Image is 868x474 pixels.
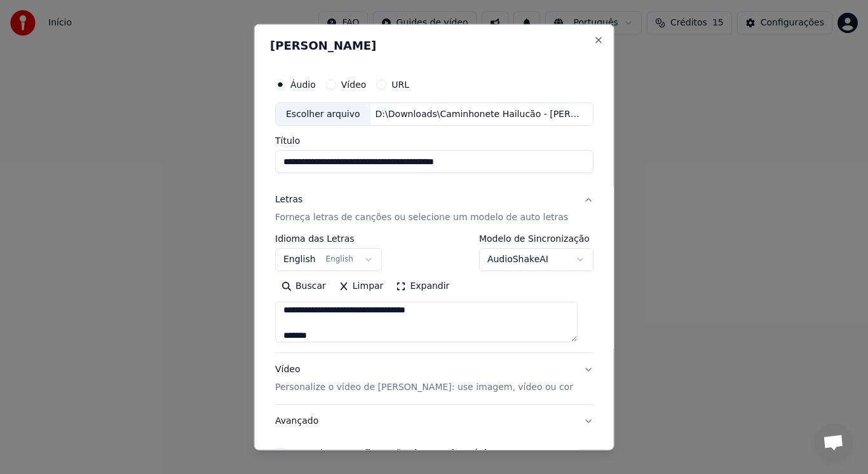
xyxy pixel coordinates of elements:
[270,39,599,51] h2: [PERSON_NAME]
[275,234,382,243] label: Idioma das Letras
[276,102,370,125] div: Escolher arquivo
[341,80,366,88] label: Vídeo
[275,193,302,206] div: Letras
[275,183,593,234] button: LetrasForneça letras de canções ou selecione um modelo de auto letras
[275,405,593,438] button: Avançado
[275,211,568,224] p: Forneça letras de canções ou selecione um modelo de auto letras
[275,353,593,404] button: VídeoPersonalize o vídeo de [PERSON_NAME]: use imagem, vídeo ou cor
[275,381,573,394] p: Personalize o vídeo de [PERSON_NAME]: use imagem, vídeo ou cor
[390,276,456,296] button: Expandir
[275,276,332,296] button: Buscar
[345,449,498,457] button: Eu aceito a
[275,234,593,352] div: LetrasForneça letras de canções ou selecione um modelo de auto letras
[391,80,409,88] label: URL
[290,449,498,457] label: Eu aceito a
[478,234,593,243] label: Modelo de Sincronização
[370,108,586,120] div: D:\Downloads\Caminhonete Hailucão - [PERSON_NAME] e [PERSON_NAME].mp3
[275,363,573,394] div: Vídeo
[275,136,593,145] label: Título
[290,80,316,88] label: Áudio
[332,276,390,296] button: Limpar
